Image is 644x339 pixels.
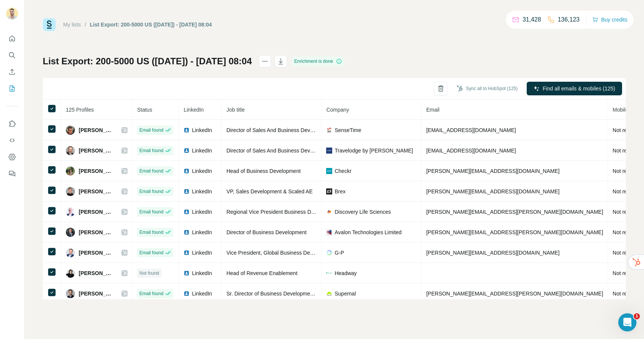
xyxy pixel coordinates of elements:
[66,228,75,237] img: Avatar
[66,166,75,176] img: Avatar
[6,8,18,20] img: Avatar
[543,85,615,92] span: Find all emails & mobiles (125)
[192,269,212,277] span: LinkedIn
[79,147,114,154] span: [PERSON_NAME]
[184,168,190,174] img: LinkedIn logo
[613,107,628,113] span: Mobile
[426,127,516,133] span: [EMAIL_ADDRESS][DOMAIN_NAME]
[426,229,603,235] span: [PERSON_NAME][EMAIL_ADDRESS][PERSON_NAME][DOMAIN_NAME]
[139,290,163,297] span: Email found
[326,250,332,256] img: company-logo
[558,15,580,24] p: 136,123
[66,146,75,155] img: Avatar
[426,168,559,174] span: [PERSON_NAME][EMAIL_ADDRESS][DOMAIN_NAME]
[326,291,332,297] img: company-logo
[326,127,332,133] img: company-logo
[139,208,163,215] span: Email found
[66,107,94,113] span: 125 Profiles
[184,209,190,215] img: LinkedIn logo
[79,126,114,134] span: [PERSON_NAME]
[192,290,212,297] span: LinkedIn
[226,148,332,154] span: Director of Sales And Business Development
[184,188,190,194] img: LinkedIn logo
[334,249,344,257] span: G-P
[192,249,212,257] span: LinkedIn
[226,270,297,276] span: Head of Revenue Enablement
[259,55,271,67] button: actions
[79,269,114,277] span: [PERSON_NAME]
[226,291,336,297] span: Sr. Director of Business Development (Interim)
[326,209,332,215] img: company-logo
[326,272,332,274] img: company-logo
[184,127,190,133] img: LinkedIn logo
[66,248,75,257] img: Avatar
[66,289,75,298] img: Avatar
[79,208,114,216] span: [PERSON_NAME]
[226,229,306,235] span: Director of Business Development
[226,209,338,215] span: Regional Vice President Business Development
[66,126,75,135] img: Avatar
[192,167,212,175] span: LinkedIn
[139,168,163,174] span: Email found
[226,250,334,256] span: Vice President, Global Business Development
[426,107,439,113] span: Email
[426,291,603,297] span: [PERSON_NAME][EMAIL_ADDRESS][PERSON_NAME][DOMAIN_NAME]
[184,107,204,113] span: LinkedIn
[326,148,332,154] img: company-logo
[226,127,332,133] span: Director of Sales And Business Development
[292,57,345,66] div: Enrichment is done
[326,107,349,113] span: Company
[426,250,559,256] span: [PERSON_NAME][EMAIL_ADDRESS][DOMAIN_NAME]
[326,168,332,174] img: company-logo
[79,229,114,236] span: [PERSON_NAME]
[334,147,413,154] span: Travelodge by [PERSON_NAME]
[85,21,86,28] li: /
[192,229,212,236] span: LinkedIn
[334,167,351,175] span: Checkr
[226,107,244,113] span: Job title
[66,269,75,278] img: Avatar
[334,269,356,277] span: Headway
[226,188,313,194] span: VP, Sales Development & Scaled AE
[426,188,559,194] span: [PERSON_NAME][EMAIL_ADDRESS][DOMAIN_NAME]
[634,313,640,319] span: 1
[326,188,332,194] img: company-logo
[334,229,401,236] span: Avalon Technologies Limited
[139,229,163,236] span: Email found
[6,150,18,164] button: Dashboard
[426,209,603,215] span: [PERSON_NAME][EMAIL_ADDRESS][PERSON_NAME][DOMAIN_NAME]
[79,188,114,195] span: [PERSON_NAME]
[6,32,18,45] button: Quick start
[184,270,190,276] img: LinkedIn logo
[139,270,159,277] span: Not found
[334,208,391,216] span: Discovery Life Sciences
[6,65,18,79] button: Enrich CSV
[192,147,212,154] span: LinkedIn
[79,249,114,257] span: [PERSON_NAME]
[184,250,190,256] img: LinkedIn logo
[6,48,18,62] button: Search
[192,126,212,134] span: LinkedIn
[334,290,356,297] span: Supernal
[90,21,212,28] div: List Export: 200-5000 US ([DATE]) - [DATE] 08:04
[63,22,81,28] a: My lists
[6,134,18,147] button: Use Surfe API
[192,208,212,216] span: LinkedIn
[618,313,636,331] iframe: Intercom live chat
[139,188,163,195] span: Email found
[6,117,18,131] button: Use Surfe on LinkedIn
[79,290,114,297] span: [PERSON_NAME]
[192,188,212,195] span: LinkedIn
[226,168,300,174] span: Head of Business Development
[139,127,163,134] span: Email found
[523,15,541,24] p: 31,428
[184,148,190,154] img: LinkedIn logo
[6,82,18,95] button: My lists
[139,249,163,256] span: Email found
[334,188,345,195] span: Brex
[43,55,252,67] h1: List Export: 200-5000 US ([DATE]) - [DATE] 08:04
[326,229,332,235] img: company-logo
[184,229,190,235] img: LinkedIn logo
[79,167,114,175] span: [PERSON_NAME]
[426,148,516,154] span: [EMAIL_ADDRESS][DOMAIN_NAME]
